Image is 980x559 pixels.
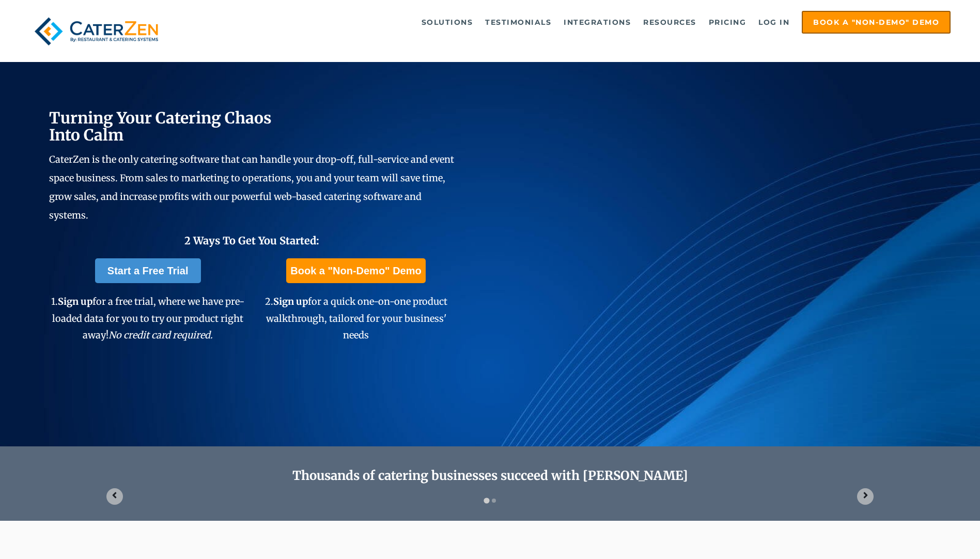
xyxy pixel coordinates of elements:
[802,11,951,34] a: Book a "Non-Demo" Demo
[480,12,556,33] a: Testimonials
[273,296,308,307] span: Sign up
[49,153,454,221] span: CaterZen is the only catering software that can handle your drop-off, full-service and event spac...
[484,498,489,503] button: Go to slide 1
[558,12,636,33] a: Integrations
[753,12,795,33] a: Log in
[265,296,447,341] span: 2. for a quick one-on-one product walkthrough, tailored for your business' needs
[29,11,163,52] img: caterzen
[108,329,213,341] em: No credit card required.
[187,11,951,34] div: Navigation Menu
[416,12,478,33] a: Solutions
[98,469,882,484] h2: Thousands of catering businesses succeed with [PERSON_NAME]
[51,296,244,341] span: 1. for a free trial, where we have pre-loaded data for you to try our product right away!
[479,495,502,504] div: Select a slide to show
[286,258,425,283] a: Book a "Non-Demo" Demo
[58,296,92,307] span: Sign up
[184,234,319,247] span: 2 Ways To Get You Started:
[704,12,752,33] a: Pricing
[95,258,201,283] a: Start a Free Trial
[638,12,702,33] a: Resources
[49,108,272,145] span: Turning Your Catering Chaos Into Calm
[106,488,123,505] button: Go to last slide
[492,499,496,503] button: Go to slide 2
[857,488,874,505] button: Next slide
[98,489,882,504] section: Image carousel with 2 slides.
